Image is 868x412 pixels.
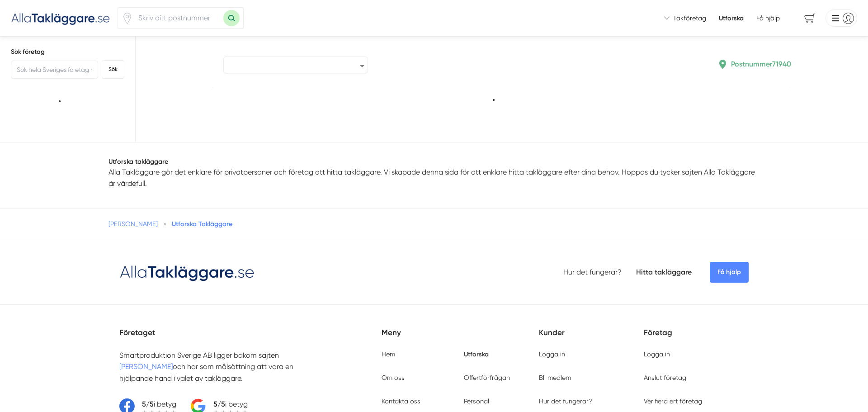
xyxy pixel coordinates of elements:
p: i betyg [142,398,176,410]
a: Logga in [644,350,670,358]
a: [PERSON_NAME] [108,220,158,227]
h1: Utforska takläggare [108,157,759,166]
strong: 5/5 [142,400,154,408]
h5: Företaget [119,327,382,350]
a: [PERSON_NAME] [119,362,173,371]
span: Få hjälp [710,262,749,283]
input: Skriv ditt postnummer [133,8,223,28]
input: Sök hela Sveriges företag här... [11,61,98,79]
a: Personal [464,398,489,405]
button: Sök [102,60,124,79]
span: Få hjälp [756,14,780,23]
a: Logga in [539,350,565,358]
p: Alla Takläggare gör det enklare för privatpersoner och företag att hitta takläggare. Vi skapade d... [108,166,759,189]
h5: Sök företag [11,47,124,57]
a: Utforska [464,350,489,358]
p: i betyg [213,398,248,410]
strong: 5/5 [213,400,225,408]
svg: Pin / Karta [122,13,133,24]
a: Verifiera ert företag [644,398,702,405]
a: Utforska [719,14,744,23]
a: Hur det fungerar? [563,268,622,276]
h5: Meny [382,327,539,350]
a: Kontakta oss [382,398,420,405]
img: Alla Takläggare [11,10,110,25]
a: Hur det fungerar? [539,398,592,405]
button: Sök med postnummer [223,10,240,26]
a: Hitta takläggare [636,268,692,276]
img: Logotyp Alla Takläggare [119,262,255,283]
a: Anslut företag [644,374,686,381]
span: » [163,219,166,228]
h5: Kunder [539,327,644,350]
a: Bli medlem [539,374,571,381]
a: Hem [382,350,395,358]
a: Om oss [382,374,405,381]
span: Klicka för att använda din position. [122,13,133,24]
p: Smartproduktion Sverige AB ligger bakom sajten och har som målsättning att vara en hjälpande hand... [119,350,322,384]
a: Offertförfrågan [464,374,510,381]
h5: Företag [644,327,749,350]
span: navigation-cart [798,10,822,26]
span: Takföretag [673,14,706,23]
a: Utforska Takläggare [172,220,232,228]
p: Postnummer 71940 [731,58,791,70]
